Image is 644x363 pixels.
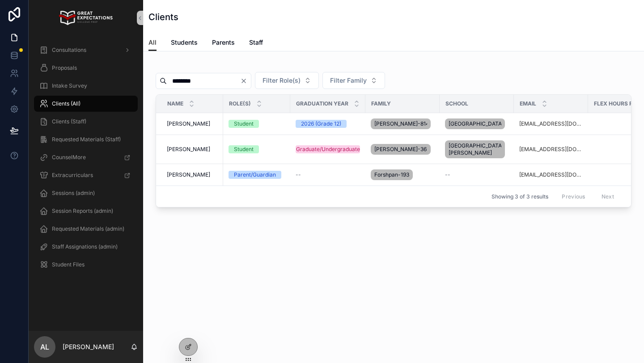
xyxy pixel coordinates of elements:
a: Extracurriculars [34,167,138,183]
a: [PERSON_NAME]-814 [371,117,434,131]
span: Email [520,100,536,107]
span: Requested Materials (Staff) [52,136,121,143]
a: [PERSON_NAME]-365 [371,142,434,156]
a: Parents [212,34,235,52]
div: Parent/Guardian [234,171,276,179]
span: Intake Survey [52,82,87,89]
span: Extracurriculars [52,172,93,179]
a: [PERSON_NAME] [167,146,218,153]
div: Student [234,145,254,153]
span: All [148,38,157,47]
span: [PERSON_NAME] [167,120,210,127]
img: App logo [59,11,112,25]
span: Showing 3 of 3 results [491,193,548,200]
span: [PERSON_NAME] [167,171,210,178]
a: Requested Materials (admin) [34,221,138,237]
span: Clients (Staff) [52,118,86,125]
a: [EMAIL_ADDRESS][DOMAIN_NAME] [519,171,583,178]
a: CounselMore [34,149,138,165]
span: Forshpan-193 [374,171,409,178]
span: Consultations [52,46,86,54]
a: Students [171,34,198,52]
a: Clients (All) [34,96,138,112]
span: [GEOGRAPHIC_DATA][PERSON_NAME] [449,142,501,156]
a: [PERSON_NAME] [167,120,218,127]
span: Students [171,38,198,47]
a: [EMAIL_ADDRESS][DOMAIN_NAME] [519,146,583,153]
a: Staff Assignations (admin) [34,239,138,255]
span: Name [167,100,183,107]
span: Clients (All) [52,100,80,107]
span: Proposals [52,64,77,72]
a: [PERSON_NAME] [167,171,218,178]
span: Parents [212,38,235,47]
button: Clear [240,77,251,84]
div: 2026 (Grade 12) [301,120,341,128]
a: Student Files [34,257,138,273]
a: Proposals [34,60,138,76]
span: [GEOGRAPHIC_DATA] [449,120,501,127]
a: [GEOGRAPHIC_DATA] [445,117,508,131]
a: [EMAIL_ADDRESS][DOMAIN_NAME] [519,120,583,127]
a: Forshpan-193 [371,168,434,182]
span: School [445,100,468,107]
a: Student [229,145,285,153]
a: Student [229,120,285,128]
h1: Clients [148,11,178,23]
a: [GEOGRAPHIC_DATA][PERSON_NAME] [445,139,508,160]
span: [PERSON_NAME] [167,146,210,153]
a: Parent/Guardian [229,171,285,179]
a: Staff [249,34,263,52]
span: [PERSON_NAME]-365 [374,146,427,153]
span: [PERSON_NAME]-814 [374,120,427,127]
span: Requested Materials (admin) [52,225,124,232]
span: Staff Assignations (admin) [52,243,118,250]
a: Session Reports (admin) [34,203,138,219]
div: scrollable content [29,36,143,284]
span: Family [371,100,391,107]
button: Select Button [322,72,385,89]
a: Graduate/Undergraduate [296,145,360,153]
span: Graduation Year [296,100,348,107]
span: CounselMore [52,154,86,161]
span: Sessions (admin) [52,190,95,197]
a: Sessions (admin) [34,185,138,201]
a: 2026 (Grade 12) [296,120,360,128]
a: -- [445,171,508,178]
div: Student [234,120,254,128]
span: Session Reports (admin) [52,207,113,215]
span: Student Files [52,261,85,268]
span: Filter Family [330,76,367,85]
span: Role(s) [229,100,251,107]
button: Select Button [255,72,319,89]
span: -- [296,171,301,178]
span: AL [40,342,49,352]
a: Consultations [34,42,138,58]
a: All [148,34,157,51]
span: Filter Role(s) [263,76,301,85]
span: -- [445,171,450,178]
a: Clients (Staff) [34,114,138,130]
a: -- [296,171,360,178]
a: Requested Materials (Staff) [34,131,138,148]
span: Staff [249,38,263,47]
a: Intake Survey [34,78,138,94]
p: [PERSON_NAME] [63,342,114,351]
